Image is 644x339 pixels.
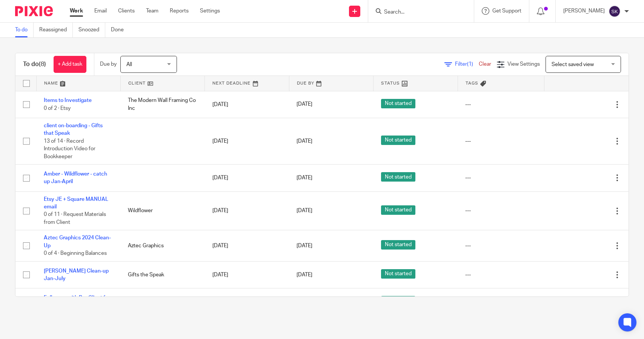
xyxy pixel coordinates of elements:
span: Select saved view [552,62,594,67]
a: Settings [200,7,220,15]
td: [DATE] [205,261,289,288]
div: --- [465,101,536,108]
span: (1) [467,62,473,67]
a: client on-boarding - Gifts that Speak [44,123,103,136]
a: Amber - Wildflower - catch up Jan-April [44,171,107,184]
span: Not started [381,269,415,279]
span: (8) [39,61,46,67]
span: 0 of 11 · Request Materials from Client [44,212,106,225]
p: [PERSON_NAME] [563,7,605,15]
img: svg%3E [609,5,621,17]
span: [DATE] [297,102,312,107]
span: Get Support [492,8,521,14]
a: Etsy JE + Square MANUAL email [44,197,108,210]
span: Not started [381,99,415,108]
span: Not started [381,172,415,182]
td: Aztec Graphics [120,230,204,261]
div: --- [465,242,536,250]
span: Not started [381,240,415,250]
td: [DATE] [205,191,289,230]
a: Reports [170,7,189,15]
td: [DATE] [205,118,289,164]
a: Aztec Graphics 2024 Clean-Up [44,235,111,248]
td: Wildflower [120,191,204,230]
span: 0 of 2 · Etsy [44,106,71,111]
a: Follow-up with Pro Client for Annual Call/Review [44,295,110,308]
a: Email [94,7,107,15]
a: [PERSON_NAME] Clean-up Jan-July [44,268,109,281]
div: --- [465,174,536,182]
span: [DATE] [297,208,312,214]
span: [DATE] [297,175,312,180]
a: Team [146,7,158,15]
td: [DATE] [205,230,289,261]
a: Work [70,7,83,15]
a: To do [15,23,34,37]
td: [DATE] [205,165,289,191]
span: All [126,62,132,67]
td: [DATE] [205,91,289,118]
div: --- [465,271,536,279]
a: Items to Investigate [44,98,92,103]
a: Clear [479,62,491,67]
span: Filter [455,62,479,67]
p: Due by [100,60,117,68]
input: Search [383,9,451,16]
a: Snoozed [78,23,105,37]
a: + Add task [54,56,86,73]
a: Reassigned [39,23,73,37]
div: --- [465,137,536,145]
span: Tags [466,81,478,85]
td: [DATE] [205,288,289,315]
span: [DATE] [297,139,312,144]
h1: To do [23,60,46,68]
td: Evergold [120,288,204,315]
td: Gifts the Speak [120,261,204,288]
span: 0 of 4 · Beginning Balances [44,251,107,256]
div: --- [465,207,536,214]
span: View Settings [507,62,540,67]
span: [DATE] [297,243,312,248]
span: Not started [381,205,415,215]
span: Not started [381,296,415,305]
td: The Modern Wall Framing Co Inc [120,91,204,118]
span: Not started [381,136,415,145]
img: Pixie [15,6,53,16]
span: 13 of 14 · Record Introduction Video for Bookkeeper [44,139,95,159]
a: Done [111,23,129,37]
span: [DATE] [297,272,312,277]
a: Clients [118,7,135,15]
